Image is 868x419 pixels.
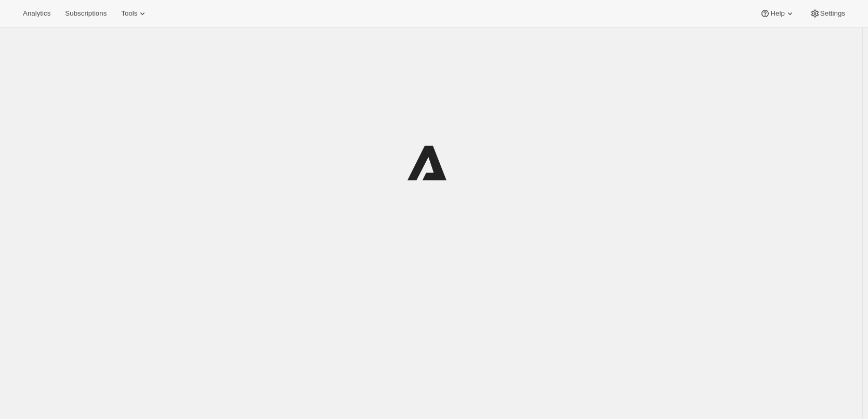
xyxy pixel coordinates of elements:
[804,6,851,21] button: Settings
[59,6,113,21] button: Subscriptions
[121,9,137,18] span: Tools
[17,6,57,21] button: Analytics
[115,6,154,21] button: Tools
[65,9,107,18] span: Subscriptions
[754,6,801,21] button: Help
[23,9,50,18] span: Analytics
[820,9,845,18] span: Settings
[770,9,784,18] span: Help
